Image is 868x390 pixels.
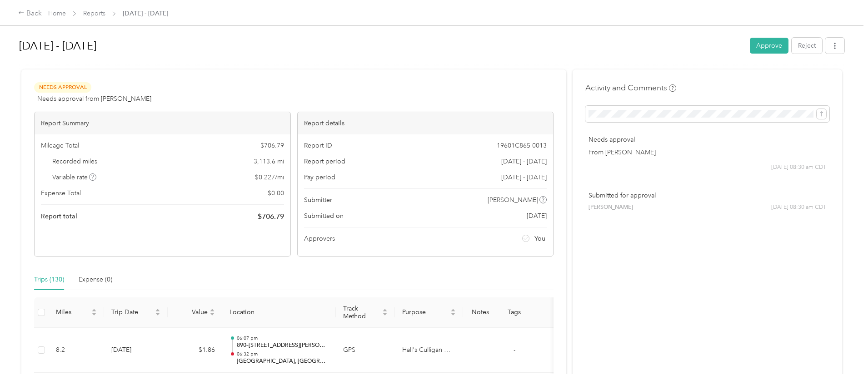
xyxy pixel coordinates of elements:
span: You [534,234,545,243]
span: Approvers [304,234,335,243]
p: From [PERSON_NAME] [589,148,826,157]
span: Expense Total [41,188,81,198]
td: [DATE] [104,328,168,373]
th: Location [222,297,336,328]
span: Variable rate [52,173,97,182]
span: [DATE] - [DATE] [123,9,168,18]
span: Pay period [304,173,335,182]
span: - [514,346,515,354]
td: Hall's Culligan Water [395,328,463,373]
span: Report total [41,212,77,221]
span: [DATE] [527,211,547,221]
th: Track Method [336,297,395,328]
h4: Activity and Comments [585,82,676,94]
th: Tags [497,297,531,328]
span: caret-up [210,307,215,313]
span: Needs approval from [PERSON_NAME] [37,94,151,104]
span: Needs Approval [34,82,91,93]
p: 890–[STREET_ADDRESS][PERSON_NAME] [237,341,329,350]
th: Notes [463,297,497,328]
span: Mileage Total [41,141,79,150]
span: $ 706.79 [260,141,284,150]
th: Purpose [395,297,463,328]
span: Go to pay period [501,173,547,182]
span: caret-up [91,307,97,313]
h1: Sep 1 - 30, 2025 [19,35,743,57]
button: Approve [750,38,788,54]
th: Miles [49,297,104,328]
span: [DATE] - [DATE] [501,157,547,166]
span: [DATE] 08:30 am CDT [771,163,826,172]
span: caret-down [210,311,215,317]
button: Reject [792,38,822,54]
span: Value [175,308,208,316]
span: caret-up [382,307,388,313]
div: Back [18,8,42,19]
td: GPS [336,328,395,373]
span: Report period [304,157,345,166]
span: $ 0.00 [268,188,284,198]
td: 8.2 [49,328,104,373]
span: [PERSON_NAME] [589,203,633,212]
span: 3,113.6 mi [254,157,284,166]
a: Reports [83,10,105,17]
span: caret-up [450,307,456,313]
span: Submitter [304,195,332,205]
span: Miles [56,308,90,316]
iframe: Everlance-gr Chat Button Frame [817,339,868,390]
p: Submitted for approval [589,191,826,200]
p: [GEOGRAPHIC_DATA], [GEOGRAPHIC_DATA] [237,357,329,365]
p: 06:32 pm [237,351,329,357]
span: [PERSON_NAME] [488,195,538,205]
th: Trip Date [104,297,168,328]
div: Report details [298,112,554,134]
span: caret-down [382,311,388,317]
span: 19601C865-0013 [497,141,547,150]
span: $ 706.79 [258,211,284,222]
span: caret-up [155,307,160,313]
td: $1.86 [168,328,222,373]
span: Track Method [343,305,380,320]
div: Expense (0) [79,275,112,285]
span: Purpose [402,308,449,316]
span: Submitted on [304,211,344,221]
a: Home [48,10,66,17]
span: caret-down [450,311,456,317]
span: Recorded miles [52,157,97,166]
p: Needs approval [589,135,826,144]
span: Trip Date [111,308,153,316]
span: Report ID [304,141,332,150]
p: 06:07 pm [237,335,329,341]
div: Trips (130) [34,275,64,285]
span: [DATE] 08:30 am CDT [771,203,826,212]
span: caret-down [155,311,160,317]
div: Report Summary [35,112,290,134]
span: $ 0.227 / mi [255,173,284,182]
th: Value [168,297,222,328]
span: caret-down [91,311,97,317]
